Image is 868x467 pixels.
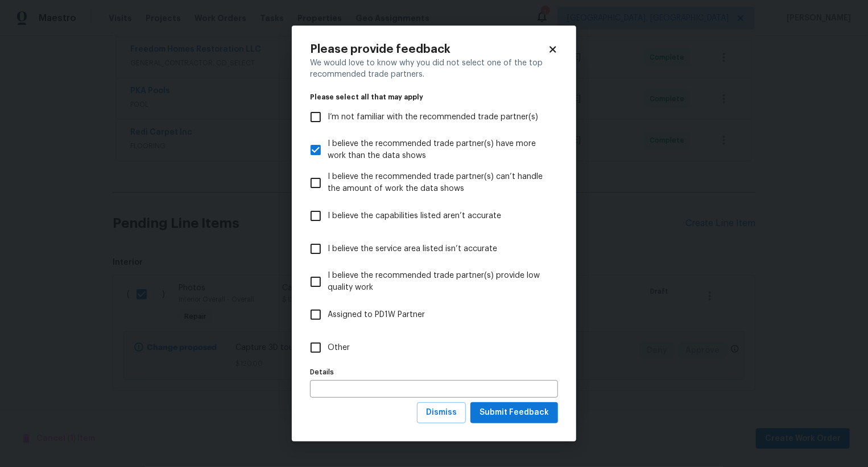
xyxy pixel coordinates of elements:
span: I believe the recommended trade partner(s) have more work than the data shows [328,138,549,162]
div: We would love to know why you did not select one of the top recommended trade partners. [310,57,558,80]
button: Submit Feedback [470,402,558,423]
span: Dismiss [426,406,457,420]
span: Submit Feedback [480,406,549,420]
label: Details [310,369,558,376]
legend: Please select all that may apply [310,94,558,101]
span: I believe the recommended trade partner(s) provide low quality work [328,270,549,294]
span: Assigned to PD1W Partner [328,309,425,321]
span: I believe the service area listed isn’t accurate [328,243,497,255]
span: I believe the recommended trade partner(s) can’t handle the amount of work the data shows [328,171,549,195]
span: I’m not familiar with the recommended trade partner(s) [328,111,538,123]
button: Dismiss [417,402,466,423]
h2: Please provide feedback [310,44,548,55]
span: Other [328,342,350,354]
span: I believe the capabilities listed aren’t accurate [328,210,501,222]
